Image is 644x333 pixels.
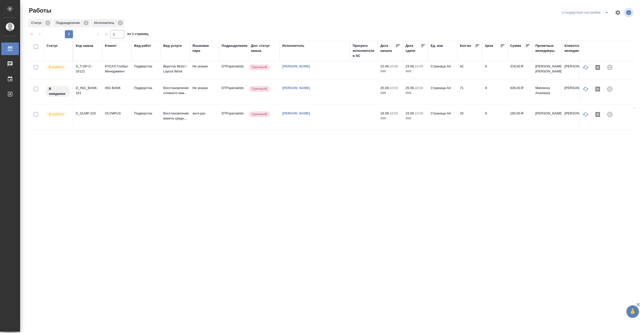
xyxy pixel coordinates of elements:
button: Скопировать мини-бриф [592,108,604,120]
div: Вид услуги [163,43,182,48]
td: 639,00 ₽ [508,83,533,101]
td: Не указан [190,83,219,101]
span: Работы [28,7,51,15]
button: 🙏 [626,305,639,318]
p: 2025 [380,116,400,121]
div: Исполнитель выполняет работу [45,64,70,71]
td: Matveeva Anastasia [533,83,562,101]
div: Цена [485,43,493,48]
p: ING BANK [105,86,129,91]
div: Кол-во [460,43,471,48]
td: англ-рус [190,108,219,126]
div: S_OLMP-315 [76,111,100,116]
td: DTPspecialists [219,61,248,79]
td: [PERSON_NAME] [562,83,591,101]
button: Обновить [580,61,592,73]
td: Страница А4 [428,108,457,126]
td: 180,00 ₽ [508,108,533,126]
span: Посмотреть информацию [624,8,634,17]
div: Языковая пара [192,43,217,53]
button: Обновить [580,83,592,95]
div: Код заказа [76,43,93,48]
div: Доп. статус заказа [251,43,277,53]
p: Восстановление сложного мак... [163,86,187,96]
button: Обновить [580,108,592,120]
div: Статус [28,19,52,27]
div: Подразделение [222,43,248,48]
p: Подразделение [56,20,82,25]
p: Исполнитель [94,20,116,25]
p: Срочный [252,86,267,91]
div: Статус [47,43,58,48]
div: D_ING_BANK-161 [76,86,100,96]
p: 2025 [380,91,400,96]
p: Подверстка [134,86,158,91]
span: Настроить таблицу [612,7,624,19]
div: Проект не привязан [604,61,616,73]
div: Прогресс исполнителя в SC [353,43,375,58]
div: Проект не привязан [604,83,616,95]
p: 10:00 [390,64,398,68]
button: Скопировать мини-бриф [592,61,604,73]
td: DTPspecialists [219,108,248,126]
td: [PERSON_NAME] [562,108,591,126]
p: 16:00 [390,111,398,115]
button: Скопировать мини-бриф [592,83,604,95]
a: [PERSON_NAME] [282,111,310,115]
div: split button [560,9,612,17]
p: 25.09, [380,86,390,90]
p: 13:00 [415,111,423,115]
p: Срочный [252,112,267,117]
td: Не указан [190,61,219,79]
p: Восстановление макета средн... [163,111,187,121]
span: из 1 страниц [127,31,148,38]
p: Верстка Word / Layout Word [163,64,187,74]
div: Клиент [105,43,116,48]
td: Страница А4 [428,61,457,79]
td: 9 [482,83,508,101]
div: Проект не привязан [604,108,616,120]
div: Исполнитель выполняет работу [45,111,70,118]
div: Исполнитель [91,19,124,27]
div: Сумма [510,43,521,48]
td: 71 [457,83,482,101]
p: Статус [31,20,44,25]
td: DTPspecialists [219,83,248,101]
p: 23.09, [406,64,415,68]
p: Подверстка [134,111,158,116]
div: S_T-OP-C-25121 [76,64,100,74]
div: Ед. изм [431,43,443,48]
div: Дата начала [380,43,395,53]
p: 2025 [406,69,426,74]
p: 23.09, [406,111,415,115]
p: 14:00 [415,64,423,68]
td: 378,00 ₽ [508,61,533,79]
td: 9 [482,108,508,126]
p: РУСАЛ Глобал Менеджмент [105,64,129,74]
p: Подверстка [134,64,158,69]
span: 🙏 [628,306,637,317]
p: В работе [49,112,63,117]
p: OLYMPUS [105,111,129,116]
p: 22.09, [380,64,390,68]
div: Вид работ [134,43,151,48]
td: 9 [482,61,508,79]
div: Подразделение [53,19,90,27]
div: Дата сдачи [406,43,421,53]
p: 2025 [406,91,426,96]
p: 10:00 [390,86,398,90]
td: 20 [457,108,482,126]
td: Страница А4 [428,83,457,101]
p: 19.09, [380,111,390,115]
p: 18:00 [415,86,423,90]
td: 42 [457,61,482,79]
p: 2025 [406,116,426,121]
p: Срочный [252,65,267,70]
div: Клиентские менеджеры [565,43,589,53]
div: Исполнитель назначен, приступать к работе пока рано [45,86,70,97]
p: В ожидании [49,86,67,96]
p: 25.09, [406,86,415,90]
a: [PERSON_NAME] [282,64,310,68]
p: В работе [49,65,63,70]
div: Проектные менеджеры [535,43,559,53]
